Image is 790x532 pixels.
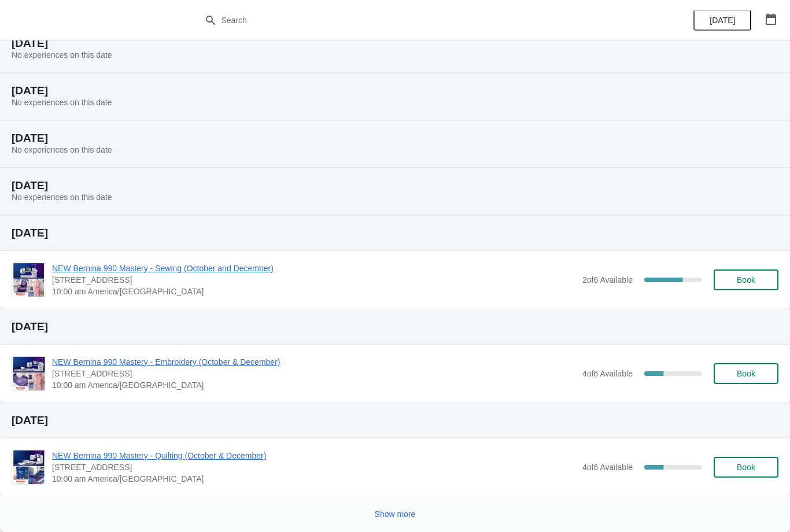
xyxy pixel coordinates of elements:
span: 2 of 6 Available [582,275,633,285]
input: Search [221,10,593,31]
button: Book [714,269,778,290]
h2: [DATE] [12,132,778,144]
span: Show more [375,509,416,519]
span: No experiences on this date [12,98,112,107]
span: NEW Bernina 990 Mastery - Quilting (October & December) [52,450,577,461]
span: NEW Bernina 990 Mastery - Sewing (October and December) [52,263,577,274]
h2: [DATE] [12,321,778,332]
button: Show more [370,504,420,524]
img: NEW Bernina 990 Mastery - Quilting (October & December) | 1300 Salem Rd SW, Suite 350, Rochester,... [13,450,45,484]
span: Book [737,369,755,378]
span: No experiences on this date [12,193,112,202]
button: Book [714,363,778,384]
span: 4 of 6 Available [582,369,633,378]
h2: [DATE] [12,415,778,426]
h2: [DATE] [12,227,778,239]
span: 4 of 6 Available [582,463,633,472]
span: 10:00 am America/[GEOGRAPHIC_DATA] [52,379,577,391]
button: [DATE] [693,10,751,31]
img: NEW Bernina 990 Mastery - Sewing (October and December) | 1300 Salem Rd SW, Suite 350, Rochester,... [13,263,45,297]
img: NEW Bernina 990 Mastery - Embroidery (October & December) | 1300 Salem Rd SW, Suite 350, Rocheste... [13,357,45,390]
span: No experiences on this date [12,50,112,60]
h2: [DATE] [12,85,778,97]
span: [DATE] [710,16,735,25]
span: No experiences on this date [12,145,112,154]
span: 10:00 am America/[GEOGRAPHIC_DATA] [52,286,577,297]
span: [STREET_ADDRESS] [52,274,577,286]
span: Book [737,275,755,285]
span: Book [737,463,755,472]
span: [STREET_ADDRESS] [52,461,577,473]
button: Book [714,457,778,478]
span: NEW Bernina 990 Mastery - Embroidery (October & December) [52,356,577,368]
span: 10:00 am America/[GEOGRAPHIC_DATA] [52,473,577,485]
span: [STREET_ADDRESS] [52,368,577,379]
h2: [DATE] [12,180,778,191]
h2: [DATE] [12,38,778,49]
